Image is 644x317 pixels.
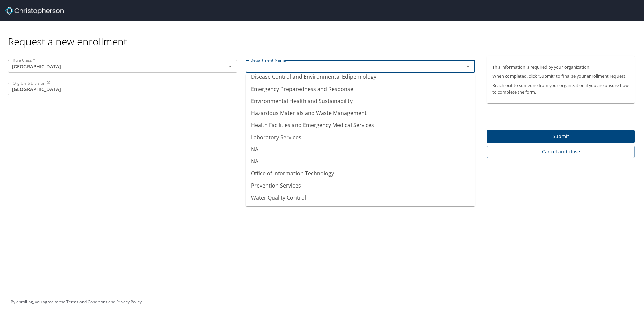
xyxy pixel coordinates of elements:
button: Submit [487,130,635,143]
li: Emergency Preparedness and Response [246,83,475,95]
li: Prevention Services [246,179,475,192]
li: Environmental Health and Sustainability [246,95,475,107]
a: Privacy Policy [116,299,142,305]
svg: Billing Division [47,81,51,85]
p: When completed, click “Submit” to finalize your enrollment request. [492,73,629,80]
li: Health Facilities and Emergency Medical Services [246,119,475,131]
li: NA [246,143,475,155]
p: Reach out to someone from your organization if you are unsure how to complete the form. [492,82,629,95]
li: NA [246,155,475,167]
li: Disease Control and Environmental Edipemiology [246,71,475,83]
span: Submit [492,132,629,141]
li: Water Quality Control [246,192,475,204]
button: Close [463,62,473,71]
a: Terms and Conditions [66,299,107,305]
div: By enrolling, you agree to the and . [11,294,143,310]
button: Cancel and close [487,146,635,158]
img: cbt logo [5,7,64,15]
li: Office of Information Technology [246,167,475,179]
p: This information is required by your organization. [492,64,629,70]
li: Laboratory Services [246,131,475,143]
button: Open [226,62,235,71]
span: Cancel and close [492,148,629,156]
li: Hazardous Materials and Waste Management [246,107,475,119]
div: Request a new enrollment [8,21,640,48]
